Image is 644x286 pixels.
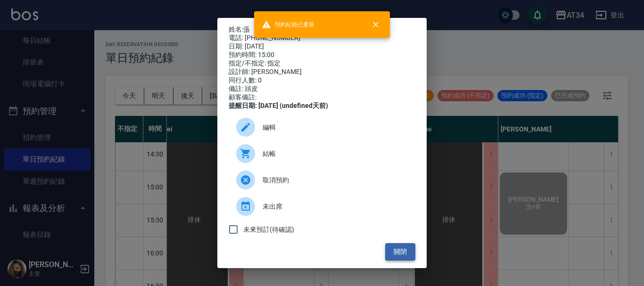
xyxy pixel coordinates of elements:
button: 關閉 [385,243,415,261]
div: 電話: [PHONE_NUMBER] [229,34,415,42]
div: 備註: 頭皮 [229,85,415,93]
div: 設計師: [PERSON_NAME] [229,68,415,76]
div: 未出席 [229,193,415,220]
span: 編輯 [263,123,408,132]
div: 預約時間: 15:00 [229,51,415,59]
p: 姓名: [229,25,415,34]
div: 取消預約 [229,167,415,193]
button: close [365,14,386,35]
span: 未來預訂(待確認) [243,225,294,235]
span: 取消預約 [263,175,408,185]
div: 提醒日期: [DATE] (undefined天前) [229,102,415,110]
a: 結帳 [229,140,415,167]
div: 同行人數: 0 [229,76,415,85]
span: 預約紀錄已更新 [262,20,314,29]
div: 日期: [DATE] [229,42,415,51]
span: 結帳 [263,149,408,159]
span: 未出席 [263,202,408,212]
a: 張 [243,25,250,33]
div: 顧客備註: [229,93,415,102]
div: 指定/不指定: 指定 [229,59,415,68]
div: 編輯 [229,114,415,140]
